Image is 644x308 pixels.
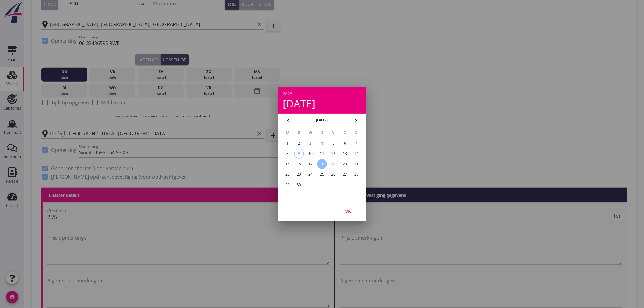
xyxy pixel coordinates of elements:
[329,170,338,179] button: 26
[294,159,304,169] button: 16
[283,98,361,109] div: [DATE]
[306,159,315,169] button: 17
[329,138,338,148] button: 5
[317,159,327,169] button: 18
[283,180,292,190] button: 29
[306,170,315,179] button: 24
[306,149,315,159] button: 10
[352,138,361,148] button: 7
[294,138,304,148] button: 2
[352,170,361,179] button: 28
[283,149,292,159] button: 8
[334,205,361,216] button: OK
[352,149,361,159] button: 14
[283,138,292,148] button: 1
[340,138,350,148] button: 6
[340,170,350,179] button: 27
[352,159,361,169] button: 21
[317,170,327,179] button: 25
[283,92,361,96] div: 2025
[340,149,350,159] button: 13
[314,116,330,125] button: [DATE]
[328,128,339,138] th: V
[317,149,327,159] button: 11
[294,128,305,138] th: D
[283,159,292,169] button: 15
[340,128,351,138] th: Z
[339,208,356,214] div: OK
[305,128,316,138] th: W
[294,149,304,159] button: 9
[352,117,359,124] i: chevron_right
[340,159,350,169] button: 20
[306,138,315,148] button: 3
[317,128,327,138] th: D
[329,159,338,169] button: 19
[282,128,293,138] th: M
[283,170,292,179] button: 22
[329,149,338,159] button: 12
[294,170,304,179] button: 23
[317,138,327,148] button: 4
[294,180,304,190] button: 30
[285,117,292,124] i: chevron_left
[351,128,362,138] th: Z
